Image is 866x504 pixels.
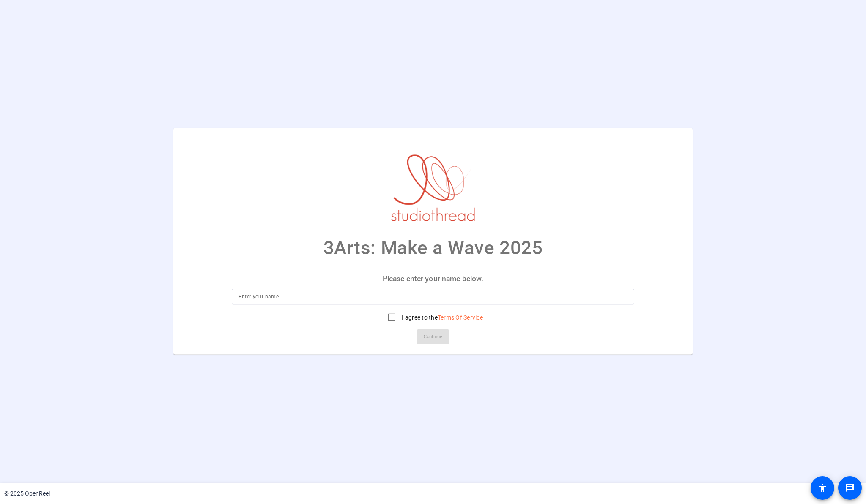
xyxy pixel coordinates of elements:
input: Enter your name [238,292,627,302]
div: © 2025 OpenReel [4,489,50,498]
mat-icon: accessibility [817,483,828,493]
p: 3Arts: Make a Wave 2025 [323,234,543,262]
label: I agree to the [400,313,483,322]
img: company-logo [391,137,475,221]
a: Terms Of Service [438,314,483,321]
p: Please enter your name below. [225,268,641,289]
mat-icon: message [845,483,855,493]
